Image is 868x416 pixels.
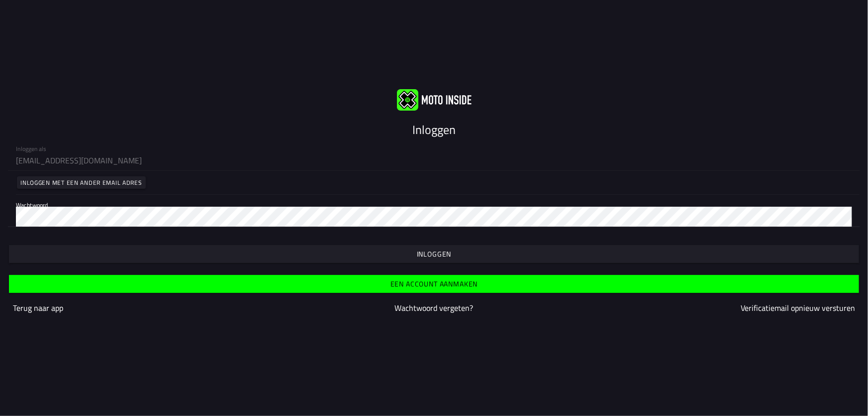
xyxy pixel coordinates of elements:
ion-button: Inloggen met een ander email adres [17,176,146,189]
a: Wachtwoord vergeten? [395,302,474,314]
a: Terug naar app [13,302,63,314]
a: Verificatiemail opnieuw versturen [741,302,855,314]
ion-button: Een account aanmaken [9,275,859,293]
ion-text: Inloggen [417,251,452,258]
ion-text: Inloggen [412,121,456,139]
